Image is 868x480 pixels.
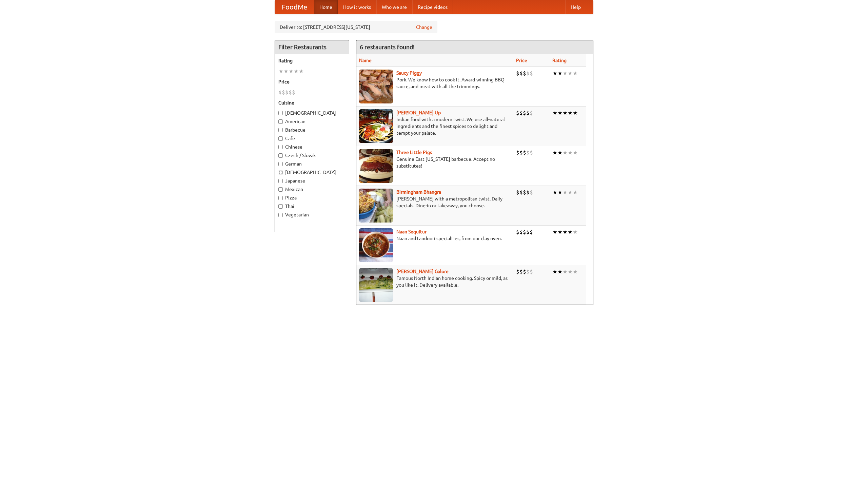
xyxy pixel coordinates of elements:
[568,268,573,275] li: ★
[523,70,526,77] li: $
[552,58,567,63] a: Rating
[359,189,393,223] img: bhangra.jpg
[278,118,346,125] label: American
[519,268,523,275] li: $
[396,269,449,274] a: [PERSON_NAME] Galore
[289,89,292,96] li: $
[278,127,346,133] label: Barbecue
[359,156,511,169] p: Genuine East [US_STATE] barbecue. Accept no substitutes!
[530,109,533,117] li: $
[282,89,285,96] li: $
[278,169,346,176] label: [DEMOGRAPHIC_DATA]
[563,70,568,77] li: ★
[278,78,346,85] h5: Price
[278,111,283,115] input: [DEMOGRAPHIC_DATA]
[526,109,530,117] li: $
[314,0,338,14] a: Home
[516,109,519,117] li: $
[519,109,523,117] li: $
[359,76,511,90] p: Pork. We know how to cook it. Award-winning BBQ sauce, and meat with all the trimmings.
[557,189,563,196] li: ★
[278,119,283,124] input: American
[565,0,586,14] a: Help
[278,68,283,75] li: ★
[359,268,393,302] img: currygalore.jpg
[396,70,422,76] a: Saucy Piggy
[523,109,526,117] li: $
[568,109,573,117] li: ★
[278,136,283,141] input: Cafe
[526,268,530,275] li: $
[516,228,519,236] li: $
[292,89,295,96] li: $
[526,149,530,156] li: $
[278,99,346,106] h5: Cuisine
[359,58,372,63] a: Name
[278,203,346,210] label: Thai
[563,268,568,275] li: ★
[523,149,526,156] li: $
[278,170,283,175] input: [DEMOGRAPHIC_DATA]
[530,149,533,156] li: $
[278,135,346,142] label: Cafe
[396,229,427,234] b: Naan Sequitur
[275,0,314,14] a: FoodMe
[359,109,393,143] img: curryup.jpg
[519,189,523,196] li: $
[519,149,523,156] li: $
[552,228,557,236] li: ★
[359,149,393,183] img: littlepigs.jpg
[412,0,453,14] a: Recipe videos
[278,145,283,149] input: Chinese
[563,228,568,236] li: ★
[552,268,557,275] li: ★
[278,204,283,209] input: Thai
[416,24,432,31] a: Change
[568,70,573,77] li: ★
[278,211,346,218] label: Vegetarian
[516,189,519,196] li: $
[530,70,533,77] li: $
[278,196,283,200] input: Pizza
[396,150,432,155] b: Three Little Pigs
[557,268,563,275] li: ★
[359,70,393,103] img: saucy.jpg
[278,162,283,166] input: German
[526,189,530,196] li: $
[278,143,346,150] label: Chinese
[278,89,282,96] li: $
[275,40,349,54] h4: Filter Restaurants
[278,179,283,183] input: Japanese
[573,268,578,275] li: ★
[396,189,441,195] a: Birmingham Bhangra
[526,70,530,77] li: $
[557,228,563,236] li: ★
[278,194,346,201] label: Pizza
[359,228,393,262] img: naansequitur.jpg
[530,189,533,196] li: $
[275,21,437,33] div: Deliver to: [STREET_ADDRESS][US_STATE]
[563,149,568,156] li: ★
[552,149,557,156] li: ★
[283,68,289,75] li: ★
[396,110,441,115] a: [PERSON_NAME] Up
[526,228,530,236] li: $
[278,128,283,132] input: Barbecue
[573,189,578,196] li: ★
[516,268,519,275] li: $
[278,213,283,217] input: Vegetarian
[278,152,346,159] label: Czech / Slovak
[359,195,511,209] p: [PERSON_NAME] with a metropolitan twist. Daily specials. Dine-in or takeaway, you choose.
[523,189,526,196] li: $
[278,186,346,193] label: Mexican
[519,70,523,77] li: $
[563,109,568,117] li: ★
[530,268,533,275] li: $
[376,0,412,14] a: Who we are
[557,70,563,77] li: ★
[516,70,519,77] li: $
[359,235,511,242] p: Naan and tandoori specialties, from our clay oven.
